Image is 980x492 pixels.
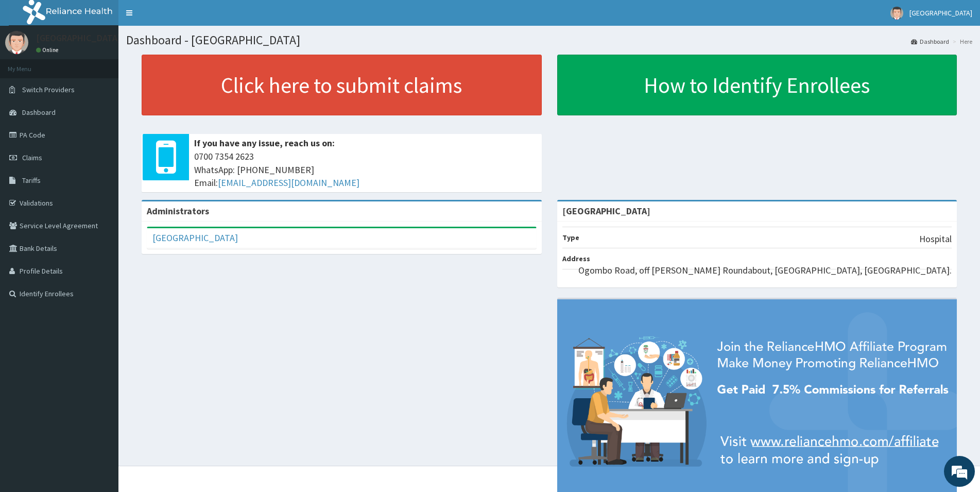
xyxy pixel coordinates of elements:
[22,176,41,185] span: Tariffs
[22,153,42,162] span: Claims
[950,37,972,46] li: Here
[142,55,542,115] a: Click here to submit claims
[5,31,28,54] img: User Image
[194,137,335,149] b: If you have any issue, reach us on:
[909,8,972,18] span: [GEOGRAPHIC_DATA]
[919,232,952,246] p: Hospital
[218,177,359,189] a: [EMAIL_ADDRESS][DOMAIN_NAME]
[126,33,972,47] h1: Dashboard - [GEOGRAPHIC_DATA]
[22,108,56,117] span: Dashboard
[147,205,209,217] b: Administrators
[562,205,650,217] strong: [GEOGRAPHIC_DATA]
[36,46,61,54] a: Online
[194,150,537,190] span: 0700 7354 2623 WhatsApp: [PHONE_NUMBER] Email:
[562,254,590,263] b: Address
[578,264,952,277] p: Ogombo Road, off [PERSON_NAME] Roundabout, [GEOGRAPHIC_DATA], [GEOGRAPHIC_DATA].
[557,55,957,115] a: How to Identify Enrollees
[36,33,121,43] p: [GEOGRAPHIC_DATA]
[890,7,903,20] img: User Image
[911,37,949,46] a: Dashboard
[562,233,579,242] b: Type
[152,232,238,244] a: [GEOGRAPHIC_DATA]
[22,85,75,94] span: Switch Providers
